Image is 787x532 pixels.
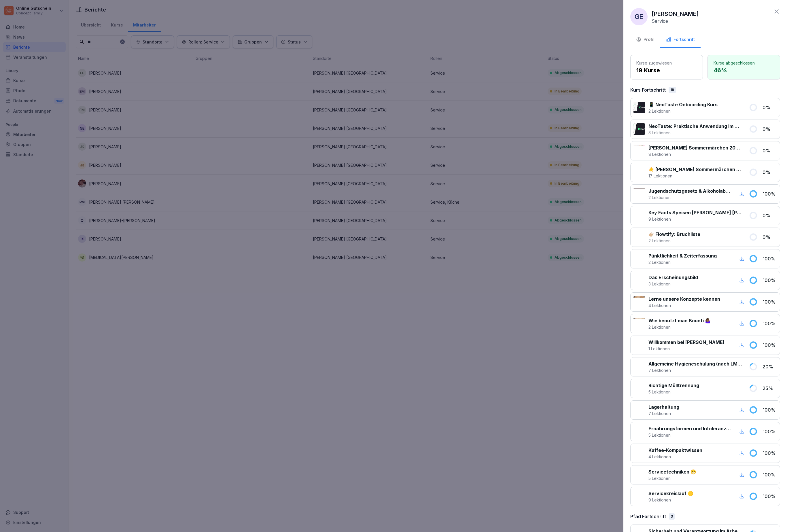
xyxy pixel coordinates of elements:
p: 25 % [763,385,777,392]
p: 3 Lektionen [648,130,742,136]
p: Kurse zugewiesen [636,60,697,66]
p: 5 Lektionen [648,389,699,395]
p: Richtige Mülltrennung [648,382,699,389]
p: 100 % [763,493,777,500]
p: 100 % [763,471,777,478]
div: GE [630,8,648,25]
p: Ernährungsformen und Intoleranzen verstehen [648,425,731,432]
p: 100 % [763,277,777,284]
p: 📱 NeoTaste Onboarding Kurs [648,101,718,108]
p: 7 Lektionen [648,367,742,373]
button: Fortschritt [660,32,701,48]
p: 2 Lektionen [648,194,731,200]
p: 0 % [763,126,777,132]
p: Wie benutzt man Bounti 🤷🏾‍♀️ [648,317,711,324]
p: 5 Lektionen [648,475,696,481]
p: 46 % [714,66,774,75]
p: 100 % [763,406,777,413]
p: 0 % [763,147,777,154]
p: 100 % [763,342,777,349]
p: 0 % [763,169,777,176]
p: Allgemeine Hygieneschulung (nach LMHV §4) [648,360,742,367]
p: 4 Lektionen [648,454,702,460]
p: [PERSON_NAME] [652,10,699,18]
p: 9 Lektionen [648,497,693,503]
p: 1 Lektionen [648,346,724,352]
p: 7 Lektionen [648,410,679,416]
p: 100 % [763,190,777,197]
p: 3 Lektionen [648,281,698,287]
p: NeoTaste: Praktische Anwendung im Wilma Betrieb✨ [648,123,742,130]
p: 0 % [763,104,777,111]
p: 100 % [763,298,777,305]
p: 2 Lektionen [648,259,717,265]
div: Fortschritt [666,36,695,43]
p: Pfad Fortschritt [630,513,666,520]
p: 2 Lektionen [648,324,711,330]
button: Profil [630,32,660,48]
p: Jugendschutzgesetz & Alkoholabgabe in der Gastronomie 🧒🏽 [648,188,731,194]
p: 2 Lektionen [648,238,700,244]
p: 100 % [763,428,777,435]
p: 19 Kurse [636,66,697,75]
p: Kurse abgeschlossen [714,60,774,66]
p: 2 Lektionen [648,108,718,114]
p: Willkommen bei [PERSON_NAME] [648,339,724,346]
p: Pünktlichkeit & Zeiterfassung [648,252,717,259]
p: 9 Lektionen [648,216,742,222]
p: [PERSON_NAME] Sommermärchen 2025 - Getränke [648,144,742,151]
p: 0 % [763,212,777,219]
p: 👉🏼 Flowtify: Bruchliste [648,231,700,238]
p: Servicekreislauf 🟡 [648,490,693,497]
p: 0 % [763,234,777,241]
p: 100 % [763,450,777,457]
div: Profil [636,36,654,43]
p: Lagerhaltung [648,404,679,410]
p: 17 Lektionen [648,173,742,179]
p: Service [652,18,668,24]
div: 19 [669,87,676,93]
p: 4 Lektionen [648,302,720,308]
p: Das Erscheinungsbild [648,274,698,281]
p: Servicetechniken 😁 [648,468,696,475]
p: 5 Lektionen [648,432,731,438]
p: Lerne unsere Konzepte kennen [648,296,720,302]
p: 8 Lektionen [648,151,742,157]
div: 3 [669,513,675,520]
p: 20 % [763,363,777,370]
p: 100 % [763,320,777,327]
p: ☀️ [PERSON_NAME] Sommermärchen 2025 - Speisen [648,166,742,173]
p: Key Facts Speisen [PERSON_NAME] [PERSON_NAME] 🥗 [648,209,742,216]
p: 100 % [763,255,777,262]
p: Kaffee-Kompaktwissen [648,447,702,454]
p: Kurs Fortschritt [630,86,666,93]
